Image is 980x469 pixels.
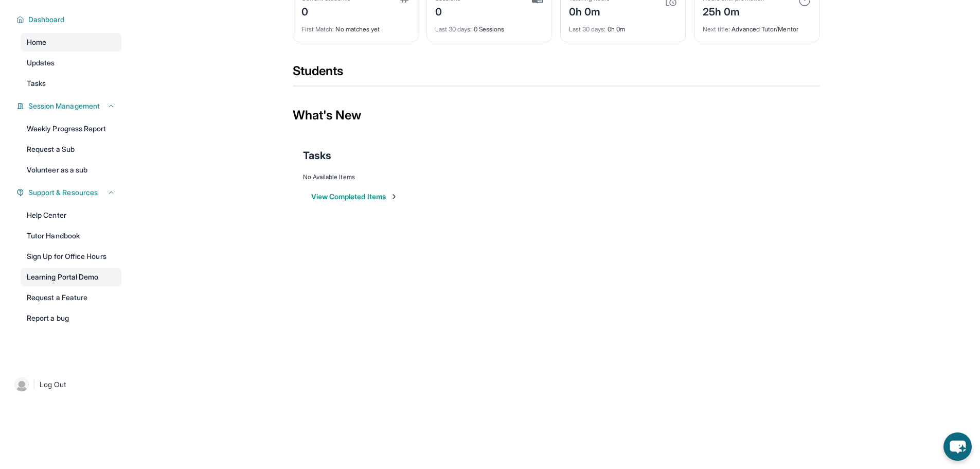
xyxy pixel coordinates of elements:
button: View Completed Items [311,192,398,202]
a: Weekly Progress Report [21,119,121,138]
a: Updates [21,54,121,72]
span: Support & Resources [28,187,98,198]
button: Session Management [24,101,115,111]
button: Dashboard [24,14,115,25]
span: First Match : [301,25,334,33]
a: Sign Up for Office Hours [21,247,121,266]
a: Home [21,33,121,51]
div: Advanced Tutor/Mentor [703,19,811,33]
div: 0 Sessions [435,19,543,33]
a: Report a bug [21,309,121,327]
div: Students [293,63,819,85]
img: user-img [14,377,29,392]
div: 0h 0m [569,3,610,19]
div: 25h 0m [703,3,764,19]
span: Log Out [40,379,66,390]
span: | [33,378,35,391]
span: Updates [27,58,55,68]
a: Request a Feature [21,288,121,307]
span: Home [27,37,46,47]
span: Tasks [27,78,46,89]
span: Next title : [703,25,730,33]
div: 0 [301,3,350,19]
div: What's New [293,93,819,138]
a: Help Center [21,206,121,224]
a: Volunteer as a sub [21,161,121,179]
button: chat-button [943,432,972,461]
span: Last 30 days : [569,25,606,33]
span: Dashboard [28,14,65,25]
span: Session Management [28,101,100,111]
a: Learning Portal Demo [21,268,121,286]
div: 0h 0m [569,19,677,33]
div: 0 [435,3,461,19]
span: Last 30 days : [435,25,472,33]
a: Tutor Handbook [21,227,121,245]
a: Tasks [21,74,121,93]
a: Request a Sub [21,140,121,159]
a: |Log Out [10,373,121,396]
div: No Available Items [303,173,809,181]
div: No matches yet [301,19,409,33]
button: Support & Resources [24,187,115,198]
span: Tasks [303,148,331,163]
